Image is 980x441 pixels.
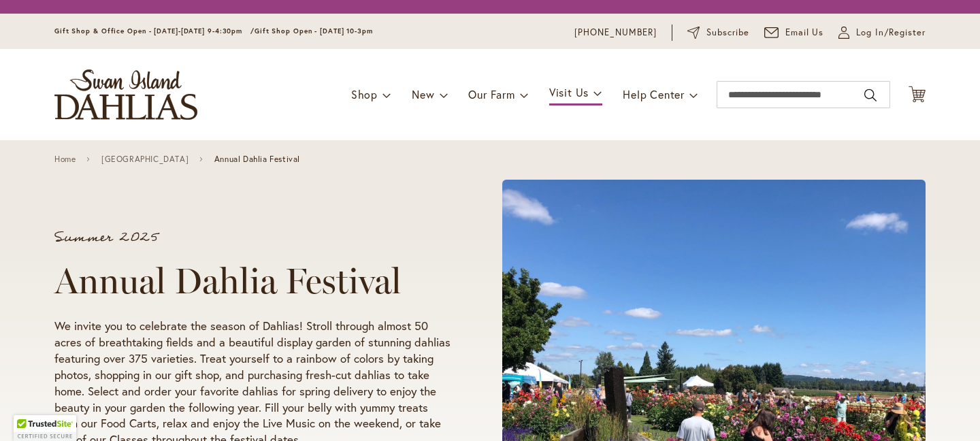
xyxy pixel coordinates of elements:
span: Gift Shop & Office Open - [DATE]-[DATE] 9-4:30pm / [54,27,255,35]
span: Annual Dahlia Festival [214,154,300,164]
div: TrustedSite Certified [14,415,76,441]
a: Log In/Register [838,26,926,39]
a: [PHONE_NUMBER] [574,26,657,39]
span: Shop [351,87,378,101]
span: Log In/Register [856,26,926,39]
a: [GEOGRAPHIC_DATA] [101,154,189,164]
span: Visit Us [549,85,589,99]
span: Email Us [785,26,824,39]
span: Help Center [623,87,685,101]
span: Our Farm [468,87,514,101]
a: Email Us [764,26,824,39]
a: Subscribe [687,26,749,39]
a: Home [54,154,76,164]
p: Summer 2025 [54,231,451,244]
span: New [412,87,434,101]
span: Subscribe [706,26,749,39]
a: store logo [54,69,197,120]
h1: Annual Dahlia Festival [54,261,451,301]
span: Gift Shop Open - [DATE] 10-3pm [255,27,373,35]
